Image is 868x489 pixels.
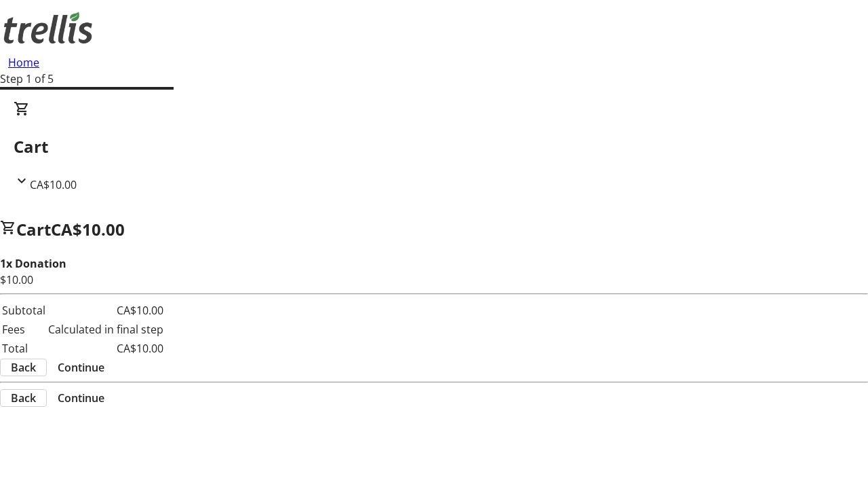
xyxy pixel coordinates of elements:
[58,359,104,376] span: Continue
[47,321,164,338] td: Calculated in final step
[11,390,36,406] span: Back
[1,302,46,319] td: Subtotal
[51,218,125,240] span: CA$10.00
[14,134,854,159] h2: Cart
[1,321,46,338] td: Fees
[11,359,36,376] span: Back
[1,340,46,357] td: Total
[47,390,115,406] button: Continue
[47,340,164,357] td: CA$10.00
[47,302,164,319] td: CA$10.00
[30,177,77,192] span: CA$10.00
[14,101,854,193] div: CartCA$10.00
[16,218,51,240] span: Cart
[58,390,104,406] span: Continue
[47,359,115,376] button: Continue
